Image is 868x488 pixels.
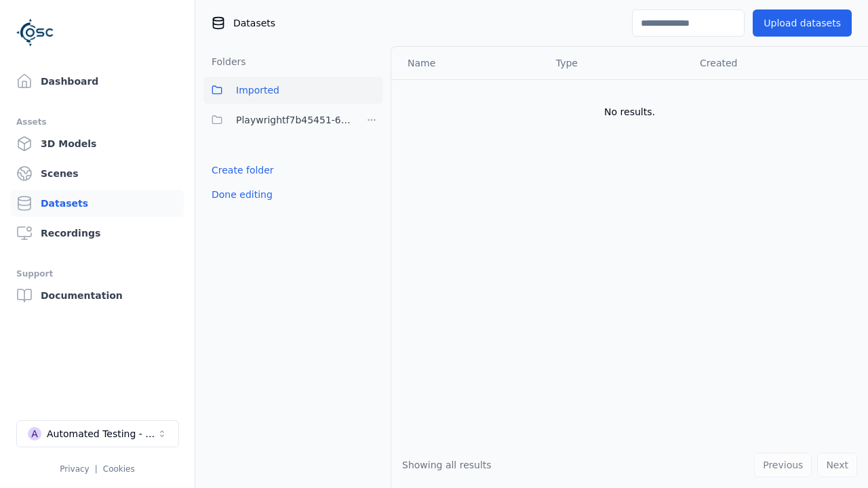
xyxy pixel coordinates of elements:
[391,79,868,144] td: No results.
[16,14,54,52] img: Logo
[203,182,281,207] button: Done editing
[11,282,184,309] a: Documentation
[203,77,382,104] button: Imported
[689,47,846,79] th: Created
[16,266,178,282] div: Support
[11,68,184,95] a: Dashboard
[391,47,545,79] th: Name
[16,114,178,130] div: Assets
[203,55,246,68] h3: Folders
[103,464,135,474] a: Cookies
[203,106,353,134] button: Playwrightf7b45451-6e3e-46bb-ac53-9469268a6f2a
[402,460,492,470] span: Showing all results
[212,163,274,177] a: Create folder
[753,9,852,37] button: Upload datasets
[28,427,41,441] div: A
[60,464,89,474] a: Privacy
[236,112,353,128] span: Playwrightf7b45451-6e3e-46bb-ac53-9469268a6f2a
[16,420,179,447] button: Select a workspace
[233,16,275,30] span: Datasets
[95,464,98,474] span: |
[203,158,282,182] button: Create folder
[11,130,184,157] a: 3D Models
[236,82,279,98] span: Imported
[11,190,184,217] a: Datasets
[545,47,689,79] th: Type
[11,220,184,247] a: Recordings
[11,160,184,187] a: Scenes
[47,427,157,441] div: Automated Testing - Playwright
